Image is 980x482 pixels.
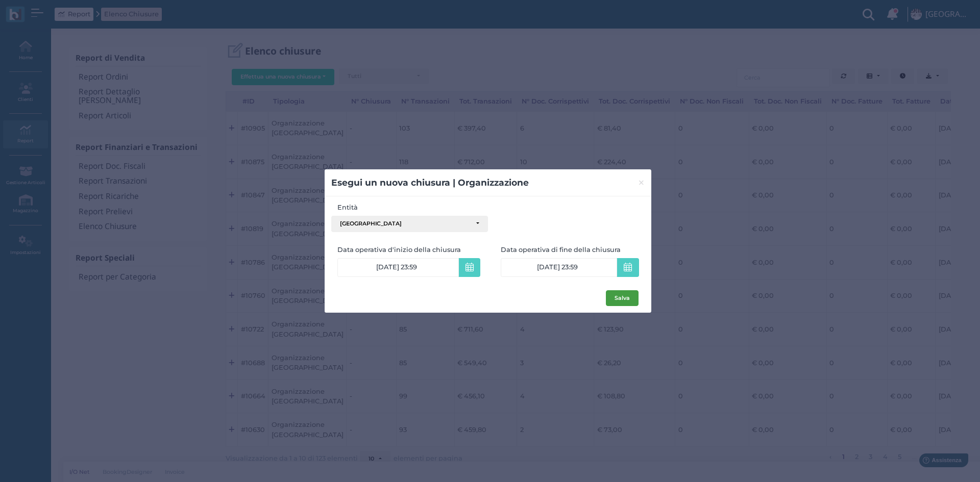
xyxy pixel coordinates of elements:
[537,263,578,271] span: [DATE] 23:59
[331,216,488,232] button: [GEOGRAPHIC_DATA]
[337,245,488,255] label: Data operativa d'inizio della chiusura
[340,220,471,227] div: [GEOGRAPHIC_DATA]
[376,263,417,271] span: [DATE] 23:59
[331,202,488,212] label: Entità
[30,8,67,16] span: Assistenza
[606,290,639,307] button: Salva
[638,176,645,189] span: ×
[331,177,529,188] b: Esegui un nuova chiusura | Organizzazione
[501,245,639,255] label: Data operativa di fine della chiusura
